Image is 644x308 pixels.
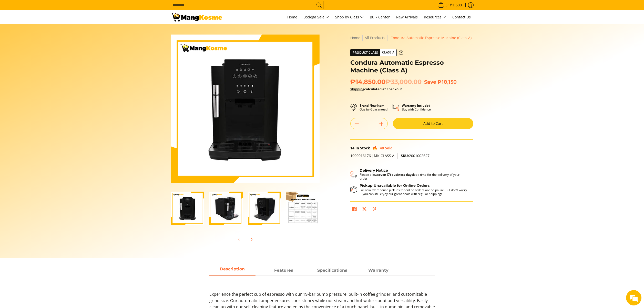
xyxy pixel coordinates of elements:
[309,266,355,276] a: Description 2
[350,59,473,74] h1: Condura Automatic Espresso Machine (Class A)
[274,268,293,273] strong: Features
[333,10,366,24] a: Shop by Class
[393,10,420,24] a: New Arrivals
[402,104,431,111] p: Buy with Confidence
[370,15,390,19] span: Bulk Center
[385,78,422,86] del: ₱33,000.00
[360,168,388,173] strong: Delivery Notice
[377,172,413,177] strong: seven (7) business days
[171,35,320,183] img: Condura Automatic Espresso Machine (Class A)
[450,10,473,24] a: Contact Us
[171,192,204,225] img: Condura Automatic Espresso Machine (Class A)-1
[360,103,384,108] strong: Brand New Item
[335,14,364,20] span: Shop by Class
[424,14,446,20] span: Resources
[401,153,430,158] span: 2001002627
[401,153,409,158] span: SKU:
[361,205,368,214] a: Post on X
[350,168,468,181] button: Shipping & Delivery
[350,87,364,91] a: Shipping
[360,104,387,111] p: Quality Guaranteed
[402,103,431,108] strong: Warranty Included
[355,146,370,150] span: In Stock
[350,35,360,40] a: Home
[355,266,402,275] span: Warranty
[303,14,329,20] span: Bodega Sale
[391,35,472,40] span: Condura Automatic Espresso Machine (Class A)
[351,205,358,214] a: Share on Facebook
[452,15,471,19] span: Contact Us
[209,266,255,276] a: Description
[227,10,473,24] nav: Main Menu
[351,120,363,128] button: Subtract
[360,173,468,180] p: Please allow lead time for the delivery of your order.
[375,120,387,128] button: Add
[317,268,347,273] strong: Specifications
[350,87,402,91] strong: calculated at checkout
[286,192,320,225] img: Condura Automatic Espresso Machine (Class A)-4
[396,15,418,19] span: New Arrivals
[171,13,222,21] img: Condura Automatic Espresso Machine - Pamasko Sale l Mang Kosme
[360,183,430,188] strong: Pickup Unavailable for Online Orders
[449,3,463,7] span: ₱1,500
[421,10,449,24] a: Resources
[367,10,392,24] a: Bulk Center
[380,49,396,56] span: Class A
[355,266,402,276] a: Description 3
[246,234,257,245] button: Next
[393,118,473,129] button: Add to Cart
[350,35,473,41] nav: Breadcrumbs
[365,35,385,40] a: All Products
[350,146,354,150] span: 14
[209,266,255,275] span: Description
[285,10,300,24] a: Home
[350,153,394,158] span: 1000016176 |MK CLASS A
[380,146,384,150] span: 40
[437,2,463,8] span: •
[350,49,403,56] a: Product Class Class A
[248,192,281,225] img: Condura Automatic Espresso Machine (Class A)-3
[261,266,307,276] a: Description 1
[424,79,436,85] span: Save
[287,15,297,19] span: Home
[351,49,380,56] span: Product Class
[371,205,378,214] a: Pin on Pinterest
[315,1,323,9] button: Search
[209,192,243,225] img: Condura Automatic Espresso Machine (Class A)-2
[301,10,332,24] a: Bodega Sale
[437,79,457,85] span: ₱18,150
[350,78,422,86] span: ₱14,850.00
[385,146,393,150] span: Sold
[360,188,468,196] p: For now, warehouse pickups for online orders are on pause. But don’t worry—you can still enjoy ou...
[445,3,448,7] span: 3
